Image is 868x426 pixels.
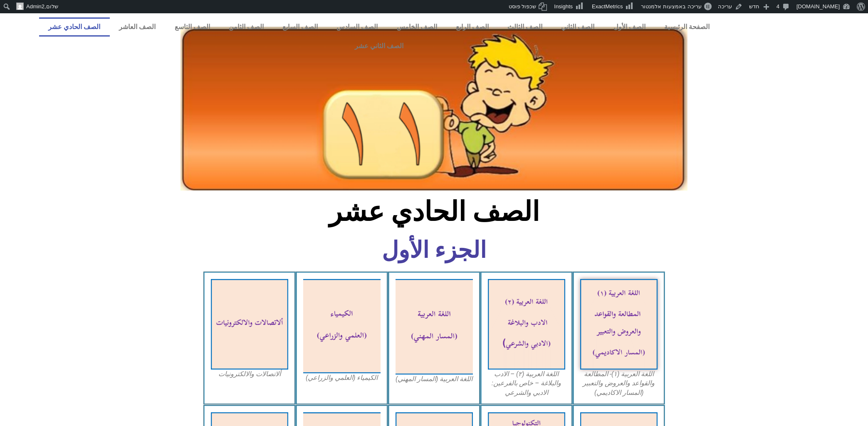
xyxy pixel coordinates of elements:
a: الصف الرابع [446,17,498,37]
a: الصف الثاني عشر [39,37,719,56]
img: Arabic11-Vocationa-cover [396,279,473,375]
a: الصف الأول [604,17,655,37]
span: Insights [554,3,573,10]
h2: الصف الحادي عشر [297,196,571,228]
a: الصف الحادي عشر [39,17,110,37]
a: الصفحة الرئيسية [655,17,719,37]
img: Chemistry-11A-cover [303,279,381,373]
span: עריכה באמצעות אלמנטור [641,3,701,10]
figcaption: ألاتصالات والالكترونيات [211,370,288,379]
figcaption: الكيمياء (العلمي والزراعي) [303,373,381,382]
figcaption: اللغة العربية (المسار المهني) [396,375,473,384]
a: الصف العاشر [110,17,165,37]
a: الصف السابع [273,17,327,37]
a: الصف الثالث [498,17,552,37]
a: الصف الخامس [387,17,446,37]
a: الصف التاسع [165,17,219,37]
h6: الجزء الأول [297,239,571,262]
a: الصف السادس [327,17,387,37]
a: الصف الثاني [552,17,604,37]
figcaption: اللغة العربية (١)- المطالعة والقواعد والعروض والتعبير (المسار الاكاديمي) [580,370,658,397]
span: Admin2 [26,3,45,10]
span: ExactMetrics [592,3,623,10]
figcaption: اللغة العربية (٢) – الادب والبلاغة – خاص بالفرعين: الادبي والشرعي [488,370,565,397]
a: الصف الثامن [219,17,273,37]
